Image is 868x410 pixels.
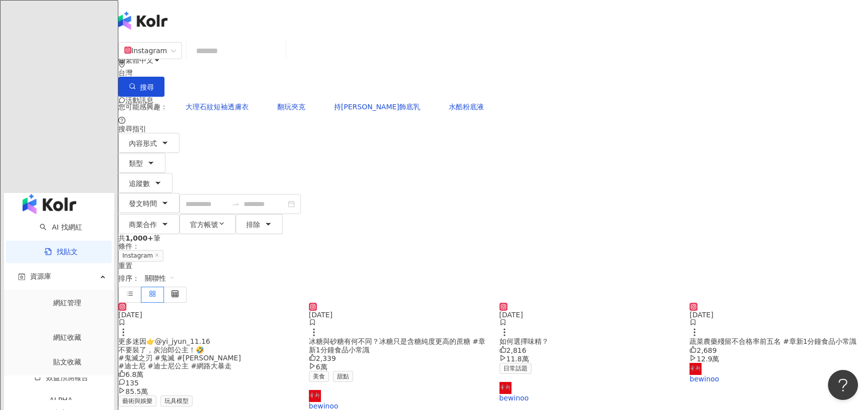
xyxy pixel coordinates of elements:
[180,214,236,234] button: 官方帳號
[499,346,678,354] div: 2,816
[246,221,260,229] span: 排除
[309,354,487,362] div: 2,339
[689,346,868,354] div: 2,689
[129,179,150,187] span: 追蹤數
[118,193,180,213] button: 發文時間
[118,69,868,77] div: 台灣
[125,234,153,242] span: 1,000+
[129,221,157,229] span: 商業合作
[118,311,297,319] div: [DATE]
[449,103,484,111] span: 水酷粉底液
[118,214,180,234] button: 商業合作
[129,159,143,167] span: 類型
[689,354,868,363] div: 12.9萬
[499,337,678,345] div: 如何選擇味精？
[129,199,157,208] span: 發文時間
[118,117,125,124] span: question-circle
[30,265,51,288] span: 資源庫
[499,311,678,319] div: [DATE]
[145,270,175,286] span: 關聯性
[118,125,868,133] div: 搜尋指引
[309,337,487,353] div: 冰糖與砂糖有何不同？冰糖只是含糖純度更高的蔗糖 #章新1分鐘食品小常識
[186,103,249,111] span: 大理石紋短袖透膚衣
[499,354,678,363] div: 11.8萬
[689,311,868,319] div: [DATE]
[236,214,283,234] button: 排除
[118,103,167,111] span: 您可能感興趣：
[334,103,420,111] span: 持[PERSON_NAME]飾底乳
[309,390,321,402] img: KOL Avatar
[190,221,218,229] span: 官方帳號
[45,248,78,256] a: 找貼文
[53,333,81,341] a: 網紅收藏
[160,395,193,406] span: 玩具模型
[118,337,297,369] div: 更多迷因👉@yi_jyun_11.16 不要裝了，炭治郎公主！🤣 #鬼滅之刃 #鬼滅 #[PERSON_NAME] #迪士尼 #迪士尼公主 #網路大暴走
[118,173,172,193] button: 追蹤數
[828,370,858,400] iframe: Help Scout Beacon - Open
[118,61,125,68] span: environment
[118,262,868,270] div: 重置
[689,337,868,345] div: 蔬菜農藥殘留不合格率前五名 #章新1分鐘食品小常識
[23,194,76,214] img: logo
[689,363,868,383] a: KOL Avatarbewinoo
[53,358,81,366] a: 貼文收藏
[40,223,82,231] a: searchAI 找網紅
[277,103,305,111] span: 翻玩夾克
[499,382,511,394] img: KOL Avatar
[118,153,165,173] button: 類型
[309,311,487,319] div: [DATE]
[118,77,164,97] button: 搜尋
[499,363,532,374] span: 日常話題
[323,97,431,117] button: 持[PERSON_NAME]飾底乳
[53,299,81,307] a: 網紅管理
[118,270,868,287] div: 排序：
[309,371,329,382] span: 美食
[118,370,297,378] div: 6.8萬
[118,12,167,30] img: logo
[129,139,157,147] span: 內容形式
[309,390,487,410] a: KOL Avatarbewinoo
[689,363,702,375] img: KOL Avatar
[124,43,167,59] div: Instagram
[499,382,678,402] a: KOL Avatarbewinoo
[140,83,154,91] span: 搜尋
[118,395,156,406] span: 藝術與娛樂
[119,131,138,150] img: 180x180px_JPG.jpg
[118,242,139,250] span: 條件 ：
[125,96,153,104] span: 活動訊息
[232,200,240,208] span: to
[175,97,259,117] button: 大理石紋短袖透膚衣
[333,371,353,382] span: 甜點
[118,378,297,387] div: 135
[118,234,868,242] div: 共 筆
[267,97,316,117] button: 翻玩夾克
[309,362,487,371] div: 6萬
[118,387,297,395] div: 85.5萬
[232,200,240,208] span: swap-right
[438,97,494,117] button: 水酷粉底液
[118,250,163,262] span: Instagram
[118,133,180,153] button: 內容形式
